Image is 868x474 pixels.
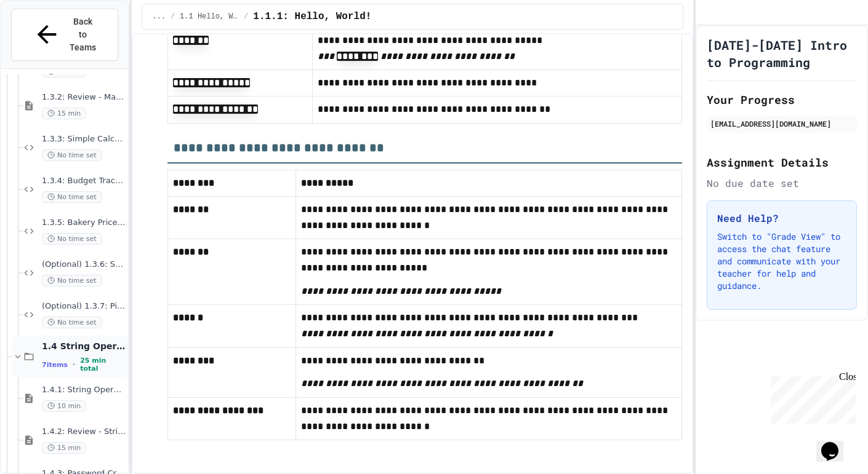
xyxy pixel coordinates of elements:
iframe: chat widget [766,371,856,424]
button: Back to Teams [11,9,118,61]
span: ... [152,12,166,22]
span: 1.3.2: Review - Mathematical Operators [42,92,126,103]
span: 1.4.1: String Operators [42,385,126,395]
span: 1.3.4: Budget Tracker Fix [42,176,126,186]
span: (Optional) 1.3.7: Pizza Order Calculator [42,301,126,312]
span: • [73,360,75,369]
span: 1.4 String Operators [42,341,126,352]
span: 1.3.5: Bakery Price Calculator [42,218,126,228]
span: No time set [42,317,102,328]
iframe: chat widget [816,425,856,462]
span: 15 min [42,108,86,119]
div: No due date set [707,176,857,191]
h3: Need Help? [717,211,846,226]
span: No time set [42,275,102,286]
span: No time set [42,233,102,245]
span: No time set [42,191,102,203]
span: 15 min [42,442,86,454]
span: 25 min total [80,357,126,373]
span: 1.4.2: Review - String Operators [42,427,126,437]
span: (Optional) 1.3.6: Score Calculator [42,259,126,270]
span: 1.1.1: Hello, World! [253,9,371,24]
span: 1.3.3: Simple Calculator [42,134,126,144]
span: / [171,12,175,22]
h1: [DATE]-[DATE] Intro to Programming [707,36,857,71]
span: No time set [42,149,102,161]
span: 7 items [42,361,68,369]
span: / [244,12,248,22]
div: [EMAIL_ADDRESS][DOMAIN_NAME] [710,118,853,129]
span: Back to Teams [68,15,97,54]
span: 1.1 Hello, World! [180,12,239,22]
div: Chat with us now!Close [5,5,85,78]
p: Switch to "Grade View" to access the chat feature and communicate with your teacher for help and ... [717,231,846,292]
h2: Your Progress [707,91,857,108]
h2: Assignment Details [707,154,857,171]
span: 10 min [42,400,86,412]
